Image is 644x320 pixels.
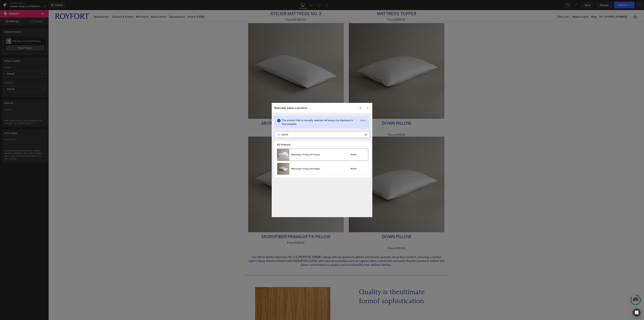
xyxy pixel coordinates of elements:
p: Manually select a product [274,106,307,110]
div: Active [350,167,357,170]
div: All Products [274,141,371,149]
input: Search products [275,133,369,137]
p: From €199.00 [300,123,396,127]
button: Cookie-Richtlinie [586,301,592,306]
div: Mikrofaser PrimaLoft® Decke [291,153,320,156]
p: From €199.00 [300,236,396,240]
p: microfiber Primaloft® Pillow [200,110,295,116]
span: of sophistication [325,286,375,295]
p: Down Pillow [300,224,396,229]
p: Down Pillow [300,110,396,116]
img: product-img [277,149,289,161]
p: Our 28cm Atelier Mattress No.2 & [PERSON_NAME], along with our premium pillows and duvets, provid... [200,245,396,257]
img: Cookie-Richtlinie [586,301,592,306]
div: Cookie-Richtlinie [585,299,593,307]
p: From €149.00 [200,231,295,234]
div: Active [350,153,357,156]
p: From €649.00 [298,8,398,11]
span: ultimate form [310,277,376,295]
div: Mikrofaser PrimaLoft® Kissen [291,167,320,170]
div: Open Intercom Messenger [633,309,641,317]
p: Quality is the [310,277,386,295]
p: From €2,899.00 [199,8,296,11]
p: From €149.00 [200,118,295,121]
p: The product that is manually selected will always be displayed in this template. [282,118,357,126]
p: ATELIER MATTRESS NO. 2 [199,1,296,6]
img: product-img [277,163,289,175]
p: microfiber Primaloft® Pillow [200,224,295,229]
p: Got it [359,118,367,122]
p: Mattress Topper [298,1,398,6]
